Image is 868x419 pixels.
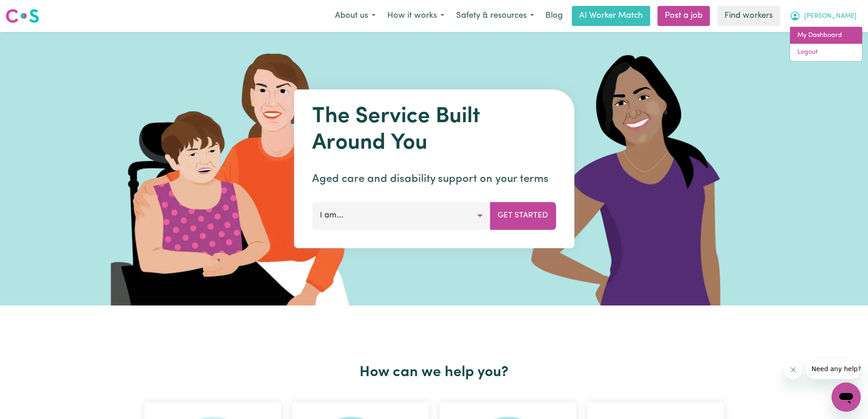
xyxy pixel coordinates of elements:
[312,171,556,187] p: Aged care and disability support on your terms
[312,104,556,156] h1: The Service Built Around You
[832,383,861,412] iframe: Button to launch messaging window
[572,6,650,26] a: AI Worker Match
[784,6,863,26] button: My Account
[5,5,39,26] a: Careseekers logo
[790,26,863,62] div: My Account
[139,364,729,381] h2: How can we help you?
[790,27,862,44] a: My Dashboard
[381,6,450,26] button: How it works
[804,11,857,21] span: [PERSON_NAME]
[784,361,802,379] iframe: Close message
[790,44,862,61] a: Logout
[312,202,490,229] button: I am...
[717,6,780,26] a: Find workers
[540,6,568,26] a: Blog
[806,359,861,379] iframe: Message from company
[5,6,55,14] span: Need any help?
[657,6,710,26] a: Post a job
[450,6,540,26] button: Safety & resources
[490,202,556,229] button: Get Started
[329,6,381,26] button: About us
[5,8,39,24] img: Careseekers logo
